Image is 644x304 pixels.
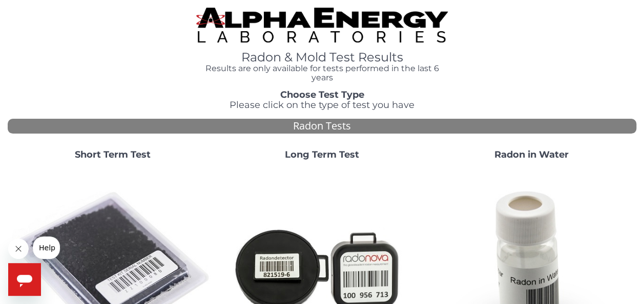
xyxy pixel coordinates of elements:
img: TightCrop.jpg [196,8,448,42]
iframe: Button to launch messaging window [8,263,41,296]
strong: Radon in Water [494,149,569,160]
h1: Radon & Mold Test Results [196,51,448,64]
strong: Long Term Test [285,149,359,160]
strong: Short Term Test [75,149,151,160]
span: Please click on the type of test you have [230,99,414,111]
div: Radon Tests [8,119,636,134]
iframe: Close message [8,238,29,259]
strong: Choose Test Type [280,89,364,100]
iframe: Message from company [33,236,60,259]
h4: Results are only available for tests performed in the last 6 years [196,64,448,82]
